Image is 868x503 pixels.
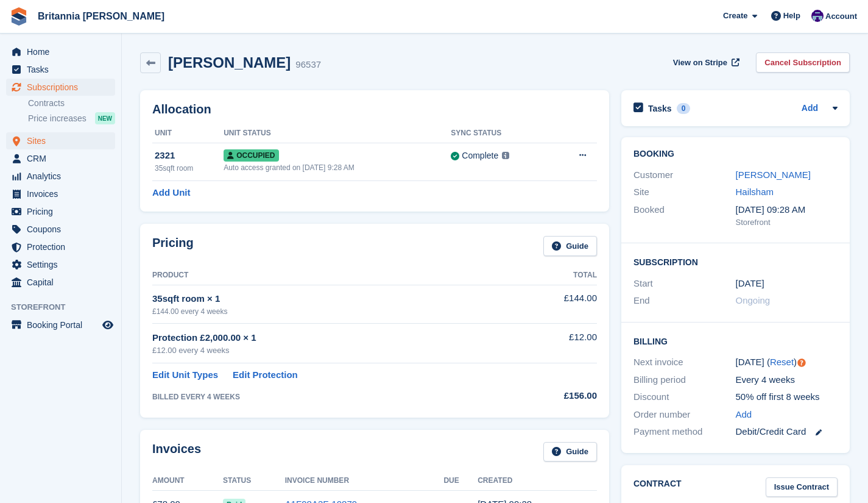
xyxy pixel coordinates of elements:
[515,266,597,285] th: Total
[295,58,321,72] div: 96537
[633,149,838,159] h2: Booking
[152,368,218,382] a: Edit Unit Types
[802,102,818,116] a: Add
[736,425,838,439] div: Debit/Credit Card
[736,295,771,305] span: Ongoing
[152,102,597,116] h2: Allocation
[285,471,444,491] th: Invoice Number
[668,52,742,73] a: View on Stripe
[633,373,736,387] div: Billing period
[27,203,100,220] span: Pricing
[633,425,736,439] div: Payment method
[27,238,100,255] span: Protection
[6,150,115,167] a: menu
[515,389,597,403] div: £156.00
[6,316,115,334] a: menu
[6,43,115,60] a: menu
[6,203,115,220] a: menu
[10,7,28,26] img: stora-icon-8386f47178a22dfd0bd8f6a31ec36ba5ce8667c1dd55bd0f319d3a0aa187defe.svg
[168,54,291,71] h2: [PERSON_NAME]
[224,124,451,143] th: Unit Status
[811,10,824,22] img: Cameron Ballard
[27,168,100,185] span: Analytics
[27,150,100,167] span: CRM
[633,185,736,199] div: Site
[11,301,121,313] span: Storefront
[633,294,736,308] div: End
[152,186,190,200] a: Add Unit
[633,203,736,229] div: Booked
[27,132,100,149] span: Sites
[152,266,515,285] th: Product
[736,355,838,369] div: [DATE] ( )
[783,10,800,22] span: Help
[6,79,115,96] a: menu
[633,277,736,291] div: Start
[28,112,115,125] a: Price increases NEW
[633,168,736,182] div: Customer
[152,292,515,306] div: 35sqft room × 1
[677,103,691,114] div: 0
[6,256,115,273] a: menu
[95,112,115,124] div: NEW
[6,61,115,78] a: menu
[27,185,100,202] span: Invoices
[155,149,224,163] div: 2321
[736,390,838,404] div: 50% off first 8 weeks
[736,169,811,180] a: [PERSON_NAME]
[101,318,115,332] a: Preview store
[766,477,838,498] a: Issue Contract
[736,373,838,387] div: Every 4 weeks
[451,124,552,143] th: Sync Status
[462,149,498,162] div: Complete
[152,471,223,491] th: Amount
[233,368,298,382] a: Edit Protection
[152,124,224,143] th: Unit
[27,274,100,291] span: Capital
[736,277,764,291] time: 2025-07-20 23:00:00 UTC
[152,391,515,402] div: BILLED EVERY 4 WEEKS
[515,324,597,363] td: £12.00
[825,10,857,23] span: Account
[6,221,115,238] a: menu
[224,162,451,173] div: Auto access granted on [DATE] 9:28 AM
[27,43,100,60] span: Home
[723,10,747,22] span: Create
[27,79,100,96] span: Subscriptions
[28,113,86,124] span: Price increases
[736,187,774,197] a: Hailsham
[648,103,672,114] h2: Tasks
[27,256,100,273] span: Settings
[633,255,838,268] h2: Subscription
[796,357,807,368] div: Tooltip anchor
[152,306,515,317] div: £144.00 every 4 weeks
[543,236,597,256] a: Guide
[543,442,597,462] a: Guide
[673,57,727,69] span: View on Stripe
[515,285,597,323] td: £144.00
[224,149,278,162] span: Occupied
[27,316,100,334] span: Booking Portal
[736,203,838,217] div: [DATE] 09:28 AM
[6,132,115,149] a: menu
[27,221,100,238] span: Coupons
[633,390,736,404] div: Discount
[756,52,850,73] a: Cancel Subscription
[27,61,100,78] span: Tasks
[152,344,515,357] div: £12.00 every 4 weeks
[633,355,736,369] div: Next invoice
[633,335,838,347] h2: Billing
[443,471,478,491] th: Due
[6,168,115,185] a: menu
[6,185,115,202] a: menu
[736,408,752,422] a: Add
[6,238,115,255] a: menu
[6,274,115,291] a: menu
[633,477,682,498] h2: Contract
[152,442,201,462] h2: Invoices
[633,408,736,422] div: Order number
[152,331,515,345] div: Protection £2,000.00 × 1
[33,6,169,26] a: Britannia [PERSON_NAME]
[152,236,194,256] h2: Pricing
[223,471,285,491] th: Status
